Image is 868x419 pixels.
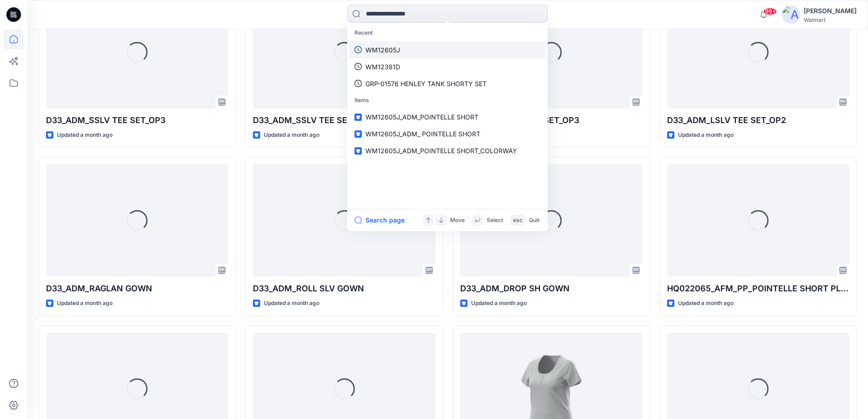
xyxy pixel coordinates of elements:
p: Updated a month ago [264,130,319,140]
p: Quit [529,216,539,225]
p: Updated a month ago [264,299,319,308]
p: Select [487,216,503,225]
span: WM12605J_ADM_ POINTELLE SHORT [365,130,480,138]
span: 99+ [763,8,777,15]
div: Walmart [804,16,857,23]
p: D33_ADM_LSLV TEE SET_OP3 [460,114,642,127]
p: WM12381D [365,62,400,72]
p: D33_ADM_LSLV TEE SET_OP2 [667,114,849,127]
p: Updated a month ago [678,299,734,308]
span: WM12605J_ADM_POINTELLE SHORT_COLORWAY [365,147,517,155]
p: Updated a month ago [678,130,734,140]
div: [PERSON_NAME] [804,5,857,16]
p: Items [349,92,546,109]
p: esc [513,216,523,225]
p: GRP-01576 HENLEY TANK SHORTY SET [365,79,487,88]
p: Updated a month ago [57,130,113,140]
button: Search page [354,215,405,226]
p: D33_ADM_SSLV TEE SET_OP1 [253,114,435,127]
p: D33_ADM_RAGLAN GOWN [46,282,228,295]
a: WM12605J [349,41,546,58]
a: WM12605J_ADM_ POINTELLE SHORT [349,125,546,142]
p: D33_ADM_ROLL SLV GOWN [253,282,435,295]
a: GRP-01576 HENLEY TANK SHORTY SET [349,75,546,92]
p: Updated a month ago [471,299,527,308]
p: WM12605J [365,45,400,55]
p: D33_ADM_DROP SH GOWN [460,282,642,295]
a: WM12381D [349,58,546,75]
span: WM12605J_ADM_POINTELLE SHORT [365,113,478,121]
p: D33_ADM_SSLV TEE SET_OP3 [46,114,228,127]
a: WM12605J_ADM_POINTELLE SHORT_COLORWAY [349,142,546,159]
p: Recent [349,25,546,41]
p: HQ022065_AFM_PP_POINTELLE SHORT PLUS [667,282,849,295]
img: avatar [782,5,800,24]
a: WM12605J_ADM_POINTELLE SHORT [349,109,546,125]
p: Updated a month ago [57,299,113,308]
p: Move [450,216,465,225]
